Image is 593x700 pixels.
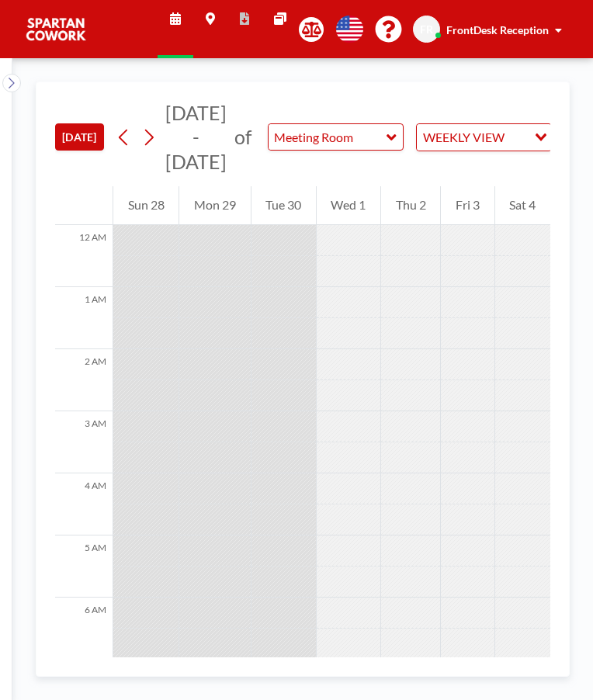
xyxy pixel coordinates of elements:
[55,535,113,598] div: 5 AM
[234,125,251,149] span: of
[179,186,250,225] div: Mon 29
[509,127,525,147] input: Search for option
[55,123,104,151] button: [DATE]
[55,473,113,535] div: 4 AM
[113,186,179,225] div: Sun 28
[165,101,227,173] span: [DATE] - [DATE]
[55,349,113,411] div: 2 AM
[441,186,494,225] div: Fri 3
[251,186,316,225] div: Tue 30
[269,124,387,150] input: Meeting Room
[495,186,550,225] div: Sat 4
[317,186,380,225] div: Wed 1
[417,124,551,151] div: Search for option
[381,186,440,225] div: Thu 2
[55,225,113,287] div: 12 AM
[420,127,508,147] span: WEEKLY VIEW
[55,411,113,473] div: 3 AM
[55,598,113,660] div: 6 AM
[55,287,113,349] div: 1 AM
[420,23,433,36] span: FR
[25,14,87,45] img: organization-logo
[446,23,549,36] span: FrontDesk Reception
